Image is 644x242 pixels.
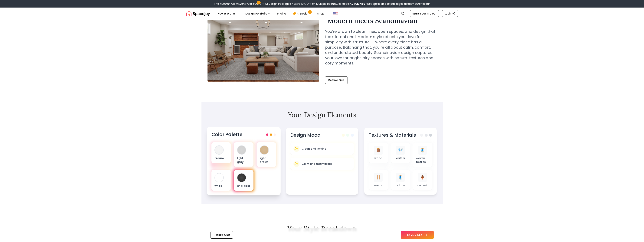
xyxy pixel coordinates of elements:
h3: Color Palette [211,132,242,138]
a: Spacejoy [186,10,210,17]
span: 🏺 [420,175,425,180]
p: light gray [237,156,250,164]
p: woven textiles [416,156,429,164]
button: SAVE & NEXT [401,231,434,239]
button: Retake Quiz [211,231,233,239]
a: Pricing [274,10,289,17]
button: How It Works [214,10,242,17]
button: Retake Quiz [325,76,348,84]
img: United States [333,11,338,16]
span: 🪜 [376,175,381,180]
nav: Global [186,8,458,20]
span: ✨ [294,146,299,151]
button: Design Portfolio [242,10,273,17]
p: ceramic [417,183,428,187]
p: metal [374,183,382,187]
span: 🧵 [420,148,425,153]
h3: Textures & Materials [369,132,416,138]
img: Spacejoy Logo [186,10,210,17]
h3: Design Mood [290,132,321,138]
a: Start Your Project [410,10,439,17]
a: Login [442,10,458,17]
p: You're drawn to clean lines, open spaces, and design that feels intentional. Modern style reflect... [325,29,437,66]
p: Clean and inviting [302,147,326,151]
span: 🧵 [398,175,403,180]
nav: Main [214,10,327,17]
img: Modern meets Scandinavian Style Example [208,7,319,82]
b: AUTUMN50 [350,2,365,6]
p: white [214,184,228,188]
span: Use code: [337,2,365,6]
h2: " Modern meets Scandinavian " [325,17,437,24]
p: charcoal [237,184,250,188]
span: ✨ [294,161,299,166]
p: cream [214,156,228,160]
h2: Your Style Breakdown [208,225,437,232]
div: The Autumn Glow Event-Get 50% OFF All Design Packages + Extra 10% OFF on Multiple Rooms. [214,2,430,6]
a: Shop [314,10,327,17]
a: AI Design [290,10,313,17]
span: *Not applicable to packages already purchased* [365,2,430,6]
p: cotton [396,183,405,187]
p: Calm and minimalistic [302,162,332,166]
h2: Your Design Elements [208,111,437,119]
p: light brown [260,156,273,164]
span: 🪵 [376,148,381,153]
p: leather [395,156,405,160]
p: wood [374,156,382,160]
span: 🪡 [398,148,403,153]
